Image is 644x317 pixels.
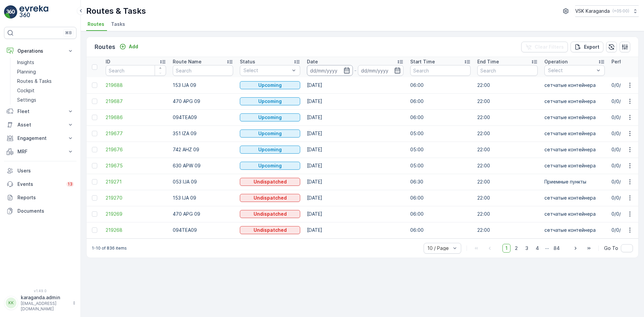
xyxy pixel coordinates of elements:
[474,158,541,174] td: 22:00
[106,178,166,185] span: 219271
[106,98,166,105] a: 219687
[111,21,125,28] span: Tasks
[474,174,541,190] td: 22:00
[88,21,104,28] span: Routes
[17,68,36,75] p: Planning
[92,246,127,251] p: 1-10 of 836 items
[307,65,353,76] input: dd/mm/yyyy
[258,130,282,137] p: Upcoming
[477,58,499,65] p: End Time
[6,298,16,308] div: KK
[17,48,63,54] p: Operations
[258,98,282,105] p: Upcoming
[304,174,407,190] td: [DATE]
[304,125,407,142] td: [DATE]
[4,105,76,118] button: Fleet
[169,222,236,238] td: 094TEA09
[169,125,236,142] td: 351 IZA 09
[240,129,300,138] button: Upcoming
[474,77,541,93] td: 22:00
[474,125,541,142] td: 22:00
[407,77,474,93] td: 06:00
[17,135,63,142] p: Engagement
[4,164,76,177] a: Users
[17,148,63,155] p: MRF
[4,131,76,145] button: Engagement
[521,42,568,52] button: Clear Filters
[4,5,17,19] img: logo
[240,178,300,186] button: Undispatched
[169,93,236,109] td: 470 APG 09
[240,113,300,121] button: Upcoming
[92,99,97,104] div: Toggle Row Selected
[240,226,300,234] button: Undispatched
[14,95,76,105] a: Settings
[106,65,166,76] input: Search
[541,109,608,125] td: сетчатыe контейнера
[4,145,76,158] button: MRF
[407,125,474,142] td: 05:00
[173,65,233,76] input: Search
[477,65,538,76] input: Search
[550,244,563,253] span: 84
[14,86,76,95] a: Cockpit
[474,109,541,125] td: 22:00
[244,67,290,74] p: Select
[68,181,72,187] p: 13
[304,190,407,206] td: [DATE]
[575,5,639,17] button: VSK Karaganda(+05:00)
[21,294,69,301] p: karaganda.admin
[474,190,541,206] td: 22:00
[474,222,541,238] td: 22:00
[92,115,97,120] div: Toggle Row Selected
[407,109,474,125] td: 06:00
[544,58,568,65] p: Operation
[410,58,435,65] p: Start Time
[407,174,474,190] td: 06:30
[604,245,618,252] span: Go To
[304,222,407,238] td: [DATE]
[14,58,76,67] a: Insights
[254,195,287,201] p: Undispatched
[21,301,69,312] p: [EMAIL_ADDRESS][DOMAIN_NAME]
[571,42,603,52] button: Export
[258,114,282,121] p: Upcoming
[106,82,166,89] span: 219688
[575,8,610,14] p: VSK Karaganda
[240,162,300,170] button: Upcoming
[86,6,146,16] p: Routes & Tasks
[584,44,599,50] p: Export
[541,93,608,109] td: сетчатыe контейнера
[407,142,474,158] td: 05:00
[106,227,166,233] a: 219268
[611,58,641,65] p: Performance
[92,83,97,88] div: Toggle Row Selected
[92,147,97,152] div: Toggle Row Selected
[502,244,511,253] span: 1
[4,44,76,58] button: Operations
[106,195,166,201] a: 219270
[169,77,236,93] td: 153 IJA 09
[169,142,236,158] td: 742 AHZ 09
[240,58,255,65] p: Status
[407,190,474,206] td: 06:00
[169,158,236,174] td: 630 APW 09
[522,244,531,253] span: 3
[169,174,236,190] td: 053 IJA 09
[17,167,74,174] p: Users
[4,289,76,293] span: v 1.49.0
[512,244,521,253] span: 2
[541,222,608,238] td: сетчатыe контейнера
[612,8,629,14] p: ( +05:00 )
[4,294,76,312] button: KKkaraganda.admin[EMAIL_ADDRESS][DOMAIN_NAME]
[474,206,541,222] td: 22:00
[17,194,74,201] p: Reports
[106,211,166,217] a: 219269
[4,118,76,131] button: Asset
[17,59,34,66] p: Insights
[17,87,35,94] p: Cockpit
[548,67,594,74] p: Select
